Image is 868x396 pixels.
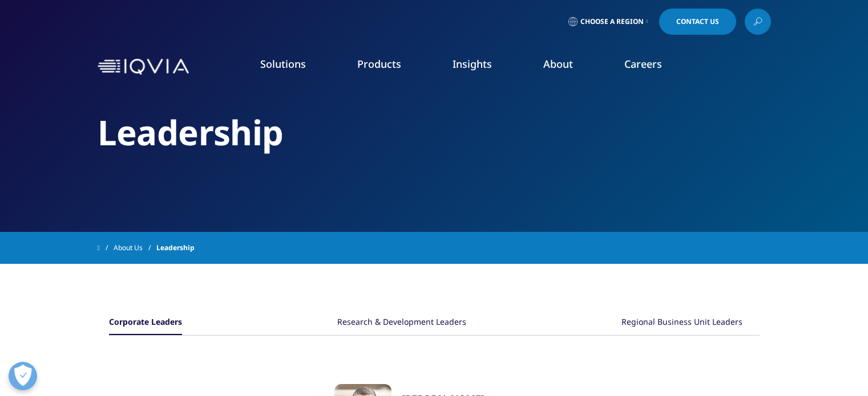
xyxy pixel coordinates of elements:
[580,17,644,26] span: Choose a Region
[109,311,182,335] button: Corporate Leaders
[337,311,466,335] button: Research & Development Leaders
[357,57,401,71] a: Products
[621,311,742,335] button: Regional Business Unit Leaders
[659,9,736,35] a: Contact Us
[543,57,573,71] a: About
[114,238,156,258] a: About Us
[453,57,492,71] a: Insights
[98,111,771,154] h2: Leadership
[260,57,306,71] a: Solutions
[624,57,662,71] a: Careers
[9,362,37,390] button: Open Preferences
[193,40,771,93] nav: Primary
[676,18,719,25] span: Contact Us
[98,59,189,75] img: IQVIA Healthcare Information Technology and Pharma Clinical Research Company
[156,238,195,258] span: Leadership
